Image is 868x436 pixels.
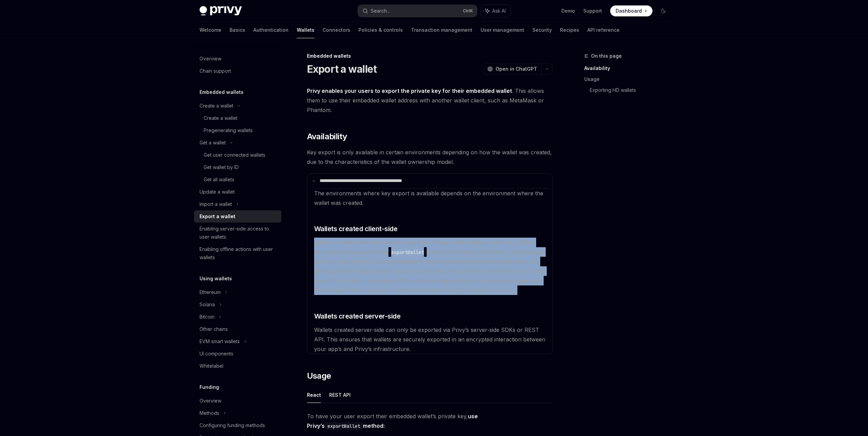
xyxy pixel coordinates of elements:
a: Chain support [194,65,281,77]
h5: Using wallets [200,275,232,283]
a: Transaction management [411,22,472,38]
span: Ctrl K [463,8,473,14]
a: Recipes [560,22,579,38]
div: Embedded wallets [307,53,553,59]
h5: Embedded wallets [200,88,244,96]
span: Availability [307,131,347,142]
a: Welcome [200,22,221,38]
div: Create a wallet [200,102,233,110]
span: . This allows them to use their embedded wallet address with another wallet client, such as MetaM... [307,86,553,115]
a: Whitelabel [194,360,281,372]
button: REST API [329,387,351,403]
span: On this page [591,52,622,60]
a: Demo [561,8,575,14]
span: Wallets created client-side (e.g. through Privy’s React, React Native, Swift, etc. SDKs) can only... [314,239,534,255]
span: Wallets created client-side [314,224,398,234]
div: Chain support [200,67,231,75]
div: Create a wallet [204,114,237,122]
div: Pregenerating wallets [204,126,253,135]
span: Due to the sensitive nature of key export, it is only available in web environments where the ope... [314,249,544,275]
div: Enabling offline actions with user wallets [200,245,277,262]
div: Whitelabel [200,362,223,370]
code: exportWallet [388,249,427,256]
div: UI components [200,350,233,358]
div: Get a wallet [200,139,226,147]
button: Search...CtrlK [358,5,477,17]
span: Open in ChatGPT [496,66,537,72]
a: Pregenerating wallets [194,124,281,137]
a: Create a wallet [194,112,281,124]
a: Authentication [253,22,289,38]
span: Key export is only available in certain environments depending on how the wallet was created, due... [307,147,553,167]
h1: Export a wallet [307,63,377,75]
a: Export a wallet [194,210,281,223]
a: Overview [194,53,281,65]
div: Configuring funding methods [200,421,265,430]
div: Update a wallet [200,188,235,196]
a: Get wallet by ID [194,161,281,173]
a: Connectors [323,22,350,38]
div: EVM smart wallets [200,337,240,346]
span: Wallets created server-side can only be exported via Privy’s server-side SDKs or REST API. This e... [314,326,545,352]
code: exportWallet [325,422,363,430]
div: Methods [200,409,219,417]
div: Get wallet by ID [204,163,239,171]
span: Dashboard [616,8,642,14]
strong: Privy enables your users to export the private key for their embedded wallet [307,87,512,94]
a: Exporting HD wallets [590,85,674,96]
a: Support [583,8,602,14]
strong: use Privy’s method: [307,413,478,429]
a: Basics [230,22,245,38]
div: Solana [200,300,215,309]
a: Usage [584,74,674,85]
button: React [307,387,321,403]
span: Ask AI [492,8,506,14]
a: Wallets [297,22,314,38]
div: Get user connected wallets [204,151,265,159]
button: Open in ChatGPT [483,63,541,75]
div: Overview [200,55,221,63]
a: Security [532,22,552,38]
div: Export a wallet [200,212,235,221]
div: Other chains [200,325,228,333]
div: Search... [371,7,390,15]
h5: Funding [200,383,219,391]
span: Usage [307,370,331,381]
a: Other chains [194,323,281,335]
a: Availability [584,63,674,74]
div: Overview [200,397,221,405]
div: Bitcoin [200,313,215,321]
a: Configuring funding methods [194,419,281,432]
a: Update a wallet [194,186,281,198]
a: Enabling server-side access to user wallets [194,223,281,243]
a: User management [481,22,524,38]
a: Enabling offline actions with user wallets [194,243,281,264]
span: To have your user export their embedded wallet’s private key, [307,411,553,431]
div: Enabling server-side access to user wallets [200,225,277,241]
div: Get all wallets [204,175,234,184]
a: Policies & controls [358,22,403,38]
img: dark logo [200,6,242,16]
span: If you’d like to enable key export with one of Privy’s other client-side SDKs, we encourage setti... [314,268,545,294]
a: Get user connected wallets [194,149,281,161]
a: Get all wallets [194,173,281,186]
a: API reference [587,22,620,38]
a: UI components [194,348,281,360]
div: Import a wallet [200,200,232,208]
button: Toggle dark mode [658,5,669,16]
a: Dashboard [610,5,652,16]
span: Wallets created server-side [314,311,401,321]
a: Overview [194,395,281,407]
div: Ethereum [200,288,221,296]
span: The environments where key export is available depends on the environment where the wallet was cr... [314,190,543,206]
button: Ask AI [481,5,511,17]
